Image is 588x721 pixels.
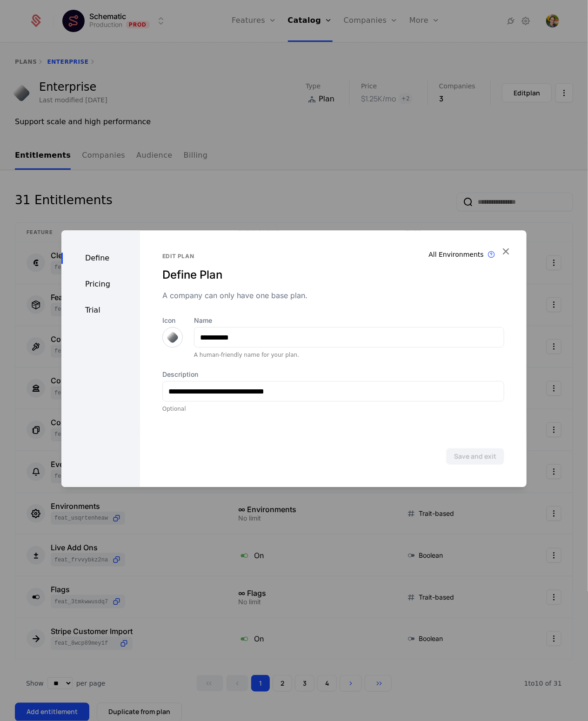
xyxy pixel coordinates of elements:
label: Description [162,370,504,379]
div: Define [61,253,140,264]
button: Save and exit [446,448,504,465]
label: Icon [162,316,183,325]
label: Name [194,316,504,325]
div: A human-friendly name for your plan. [194,351,504,359]
div: A company can only have one base plan. [162,290,504,301]
div: All Environments [429,250,484,259]
div: Edit plan [162,253,504,260]
div: Optional [162,405,504,413]
div: Define Plan [162,267,504,282]
div: Pricing [61,279,140,290]
div: Trial [61,305,140,316]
